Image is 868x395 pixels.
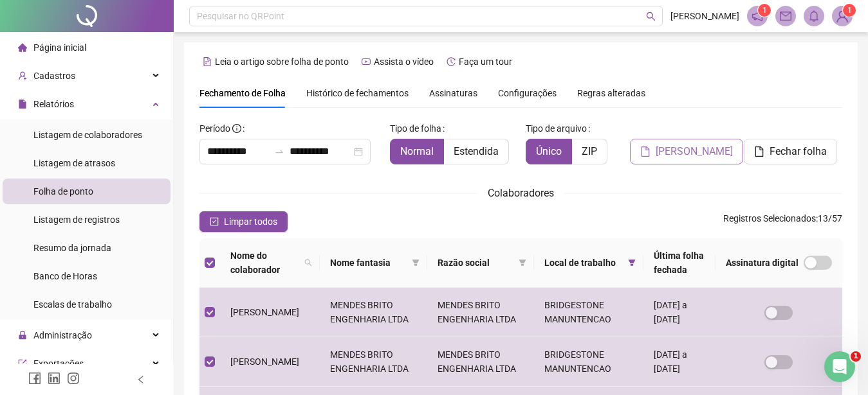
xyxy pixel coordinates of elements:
td: MENDES BRITO ENGENHARIA LTDA [320,337,427,387]
span: file-text [203,57,212,66]
span: Faça um tour [459,57,512,67]
span: Único [536,145,562,157]
span: swap-right [274,146,284,157]
span: Assinatura digital [726,256,799,270]
span: Histórico de fechamentos [306,88,409,98]
span: : 13 / 57 [723,211,842,232]
span: ZIP [582,145,597,157]
td: MENDES BRITO ENGENHARIA LTDA [427,337,535,387]
span: Configurações [498,89,557,98]
span: Registros Selecionados [723,213,816,224]
span: Folha de ponto [33,186,93,197]
td: [DATE] a [DATE] [643,288,716,337]
sup: 1 [758,4,771,17]
iframe: Intercom live chat [824,351,855,382]
span: filter [625,253,638,272]
span: Banco de Horas [33,271,97,281]
span: instagram [67,372,80,385]
span: Exportações [33,358,84,369]
span: Nome fantasia [330,256,407,270]
span: history [447,57,456,66]
span: 1 [762,6,767,15]
span: Escalas de trabalho [33,299,112,310]
span: user-add [18,71,27,80]
span: search [646,12,656,21]
span: Listagem de colaboradores [33,130,142,140]
span: file [640,146,651,157]
span: left [136,375,145,384]
button: Limpar todos [199,211,288,232]
span: 1 [851,351,861,362]
span: Assinaturas [429,89,477,98]
span: Limpar todos [224,215,277,229]
span: file [754,146,764,157]
span: search [302,246,315,279]
span: [PERSON_NAME] [670,9,739,23]
button: Fechar folha [744,139,837,164]
td: MENDES BRITO ENGENHARIA LTDA [427,288,535,337]
span: Resumo da jornada [33,243,111,253]
th: Última folha fechada [643,238,716,288]
span: mail [780,10,791,22]
span: lock [18,331,27,340]
img: 88857 [833,6,852,26]
td: MENDES BRITO ENGENHARIA LTDA [320,288,427,337]
span: Fechamento de Folha [199,88,286,98]
span: Administração [33,330,92,340]
span: filter [516,253,529,272]
span: info-circle [232,124,241,133]
span: Estendida [454,145,499,157]
span: Listagem de atrasos [33,158,115,168]
span: facebook [28,372,41,385]
span: 1 [847,6,852,15]
span: Regras alteradas [577,89,645,98]
span: filter [409,253,422,272]
span: linkedin [48,372,60,385]
span: Página inicial [33,42,86,53]
span: Razão social [438,256,514,270]
span: Assista o vídeo [374,57,434,67]
span: bell [808,10,820,22]
span: Período [199,123,230,134]
span: [PERSON_NAME] [230,356,299,367]
span: search [304,259,312,267]
span: filter [412,259,420,267]
span: filter [519,259,526,267]
span: Cadastros [33,71,75,81]
span: Colaboradores [488,187,554,199]
span: Relatórios [33,99,74,109]
span: to [274,146,284,157]
span: notification [752,10,763,22]
span: Leia o artigo sobre folha de ponto [215,57,349,67]
span: Tipo de arquivo [526,121,587,136]
sup: Atualize o seu contato no menu Meus Dados [843,4,856,17]
span: filter [628,259,636,267]
td: BRIDGESTONE MANUNTENCAO [534,337,643,387]
span: Normal [400,145,434,157]
td: BRIDGESTONE MANUNTENCAO [534,288,643,337]
span: file [18,100,27,109]
span: export [18,359,27,368]
span: check-square [210,217,219,226]
span: [PERSON_NAME] [656,144,733,159]
button: [PERSON_NAME] [630,139,743,164]
span: home [18,43,27,52]
span: [PERSON_NAME] [230,307,299,317]
span: Tipo de folha [390,121,441,136]
span: youtube [362,57,371,66]
span: Nome do colaborador [230,249,299,277]
td: [DATE] a [DATE] [643,337,716,387]
span: Fechar folha [770,144,827,159]
span: Local de trabalho [544,256,623,270]
span: Listagem de registros [33,215,120,225]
